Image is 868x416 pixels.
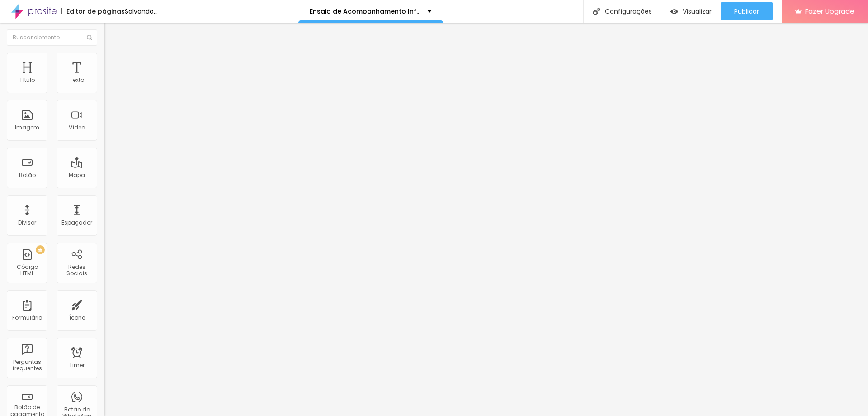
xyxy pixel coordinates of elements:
img: Icone [87,35,92,40]
span: Visualizar [683,8,712,15]
img: Icone [593,8,600,15]
div: Redes Sociais [59,264,94,277]
div: Salvando... [125,8,158,14]
button: Publicar [721,2,773,20]
button: Visualizar [661,2,721,20]
div: Título [19,77,35,83]
span: Fazer Upgrade [805,7,854,15]
div: Imagem [15,124,39,131]
p: Ensaio de Acompanhamento Infantil [310,8,420,14]
div: Botão [19,172,36,178]
div: Perguntas frequentes [9,359,45,372]
div: Espaçador [61,220,92,226]
div: Timer [69,362,85,368]
div: Ícone [69,315,85,321]
img: view-1.svg [670,8,678,15]
div: Editor de páginas [61,8,125,14]
div: Código HTML [9,264,45,277]
div: Divisor [18,220,36,226]
div: Formulário [12,315,42,321]
div: Mapa [69,172,85,178]
input: Buscar elemento [7,29,97,46]
span: Publicar [734,8,759,15]
div: Texto [70,77,84,83]
iframe: Editor [104,23,868,416]
div: Vídeo [69,124,85,131]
